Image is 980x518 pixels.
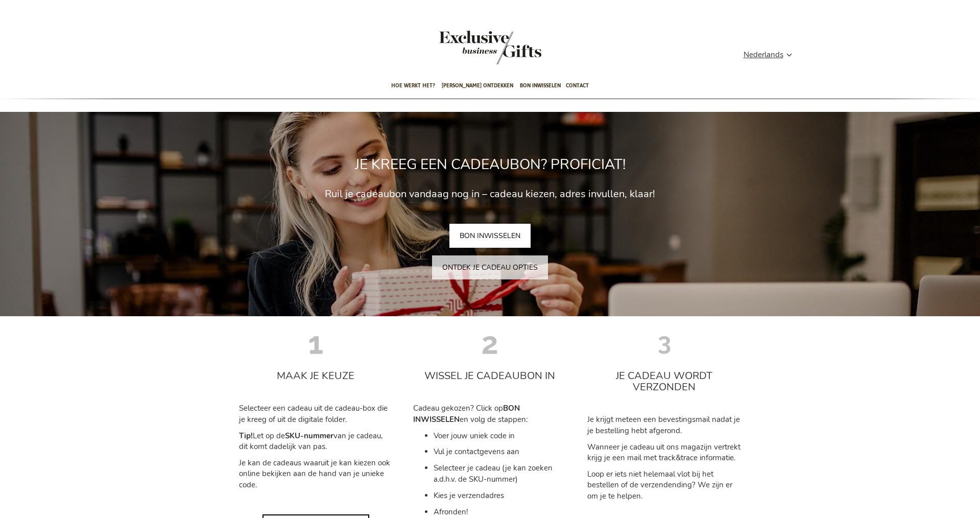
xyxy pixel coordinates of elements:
[587,469,741,502] p: Loop er iets niet helemaal vlot bij het bestellen of de verzendending? We zijn er om je te helpen.
[239,458,393,490] p: Je kan de cadeaus waaruit je kan kiezen ook online bekijken aan de hand van je unieke code.
[434,490,567,501] li: Kies je verzendadres
[413,403,567,425] p: Cadeau gekozen? Click op en volg de stappen:
[442,74,513,98] span: [PERSON_NAME] ontdekken
[587,442,741,464] p: Wanneer je cadeau uit ons magazijn vertrekt krijg je een mail met track&trace informatie.
[413,403,520,424] strong: BON INWISSELEN
[566,74,589,98] span: Contact
[587,370,741,393] h3: JE CADEAU WORDT VERZONDEN
[239,431,393,453] p: Let op de van je cadeau, dit komt dadelijk van pas.
[587,414,741,436] p: Je krijgt meteen een bevestingsmail nadat je je bestelling hebt afgerond.
[413,370,567,382] h3: WISSEL JE CADEAUBON IN
[303,329,328,355] img: 1
[3,189,977,200] h3: Ruil je cadeaubon vandaag nog in – cadeau kiezen, adres invullen, klaar!
[477,329,503,355] img: 2
[566,74,589,99] a: Contact
[520,74,561,98] span: Bon inwisselen
[432,255,548,279] a: ONTDEK JE CADEAU OPTIES
[520,74,561,99] a: Bon inwisselen
[3,149,977,181] h2: JE KREEG EEN CADEAUBON? PROFICIAT!
[434,446,567,457] li: Vul je contactgevens aan
[439,31,541,64] img: Exclusive Business gifts logo
[434,431,567,441] li: Voer jouw uniek code in
[391,74,435,98] span: Hoe werkt het?
[285,431,333,441] strong: SKU-nummer
[449,224,531,248] a: BON INWISSELEN
[239,403,393,425] p: Selecteer een cadeau uit de cadeau-box die je kreeg of uit de digitale folder.
[439,31,490,64] a: store logo
[239,431,253,441] strong: Tip!
[434,507,567,517] li: Afronden!
[652,329,677,355] img: 3
[239,370,393,382] h3: MAAK JE KEUZE
[434,463,567,485] li: Selecteer je cadeau (je kan zoeken a.d.h.v. de SKU-nummer)
[744,49,783,61] span: Nederlands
